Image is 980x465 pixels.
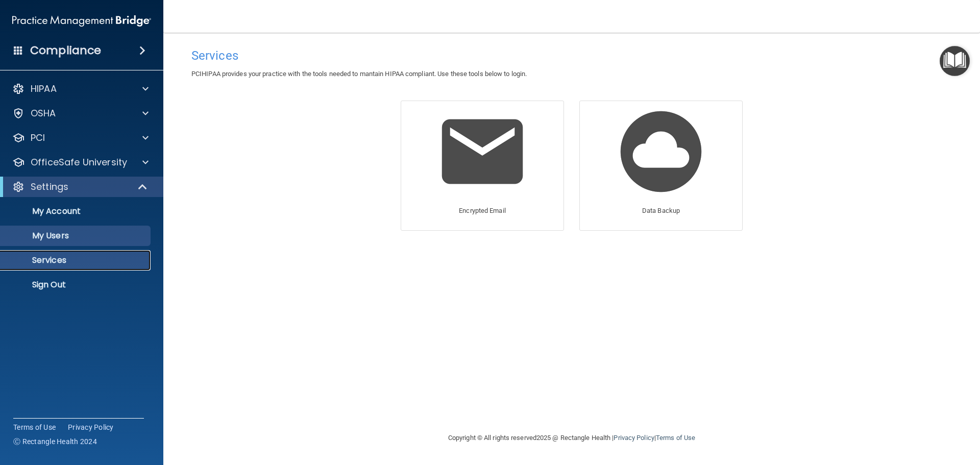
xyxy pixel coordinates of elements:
p: Sign Out [7,280,146,290]
a: Privacy Policy [68,422,114,432]
img: Encrypted Email [434,103,531,200]
p: My Users [7,231,146,241]
p: OSHA [31,107,56,119]
a: Terms of Use [656,434,695,442]
iframe: Drift Widget Chat Controller [803,393,968,433]
a: HIPAA [12,83,149,95]
img: Data Backup [612,103,709,200]
h4: Services [191,49,952,62]
a: PCI [12,132,149,144]
p: Settings [31,181,68,193]
p: Services [7,255,146,265]
a: Privacy Policy [614,434,654,442]
button: Open Resource Center [940,46,970,76]
p: PCI [31,132,45,144]
a: Terms of Use [13,422,56,432]
h4: Compliance [30,43,101,58]
a: Settings [12,181,148,193]
p: My Account [7,206,146,216]
a: Encrypted Email Encrypted Email [401,101,564,231]
p: Data Backup [642,205,680,217]
a: Data Backup Data Backup [579,101,743,231]
p: OfficeSafe University [31,156,127,168]
img: PMB logo [12,11,151,31]
p: HIPAA [31,83,57,95]
div: Copyright © All rights reserved 2025 @ Rectangle Health | | [385,422,758,454]
span: PCIHIPAA provides your practice with the tools needed to mantain HIPAA compliant. Use these tools... [191,70,527,78]
a: OSHA [12,107,149,119]
a: OfficeSafe University [12,156,149,168]
p: Encrypted Email [459,205,506,217]
span: Ⓒ Rectangle Health 2024 [13,436,97,447]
